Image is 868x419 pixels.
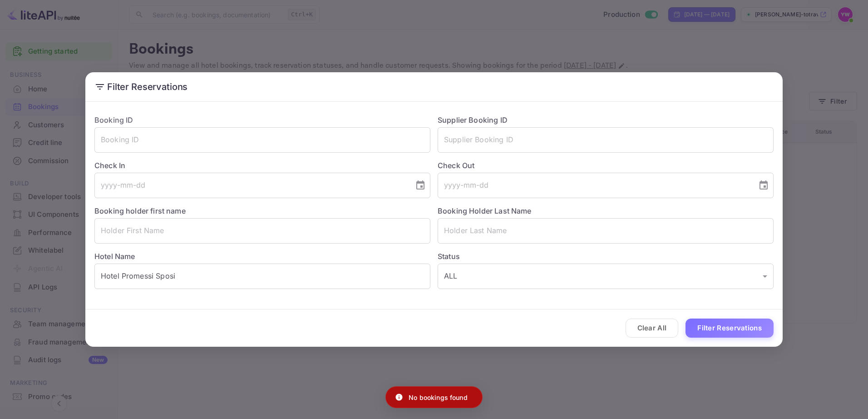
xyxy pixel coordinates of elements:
[411,176,429,195] button: Choose date
[438,251,774,262] label: Status
[755,176,773,195] button: Choose date
[94,115,133,125] label: Booking ID
[94,173,408,198] input: yyyy-mm-dd
[94,264,430,289] input: Hotel Name
[438,173,751,198] input: yyyy-mm-dd
[438,127,774,153] input: Supplier Booking ID
[94,252,135,261] label: Hotel Name
[94,218,430,244] input: Holder First Name
[409,393,468,402] p: No bookings found
[626,319,679,338] button: Clear All
[438,264,774,289] div: ALL
[438,115,508,125] label: Supplier Booking ID
[94,160,430,171] label: Check In
[94,127,430,153] input: Booking ID
[686,319,774,338] button: Filter Reservations
[438,218,774,244] input: Holder Last Name
[94,206,186,215] label: Booking holder first name
[438,160,774,171] label: Check Out
[85,72,783,101] h2: Filter Reservations
[438,206,532,215] label: Booking Holder Last Name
